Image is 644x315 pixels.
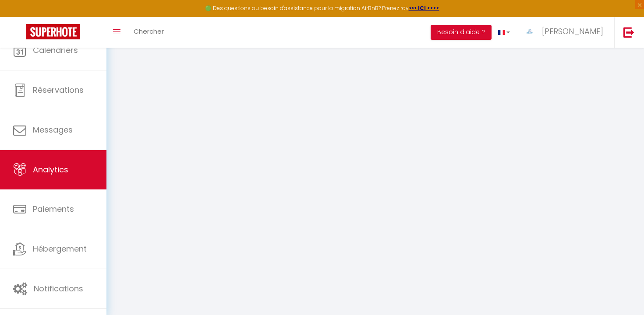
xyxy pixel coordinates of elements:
img: Super Booking [26,24,80,39]
span: Réservations [33,84,84,95]
a: >>> ICI <<<< [409,4,439,12]
button: Besoin d'aide ? [431,25,492,40]
span: Chercher [134,27,164,36]
a: ... [PERSON_NAME] [517,17,614,48]
span: Calendriers [33,45,78,56]
span: Paiements [33,203,74,214]
img: logout [623,27,634,38]
span: Messages [33,124,73,135]
span: [PERSON_NAME] [542,26,603,37]
a: Chercher [127,17,170,48]
img: ... [523,25,536,38]
span: Hébergement [33,243,87,254]
span: Notifications [34,283,83,294]
span: Analytics [33,164,68,175]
